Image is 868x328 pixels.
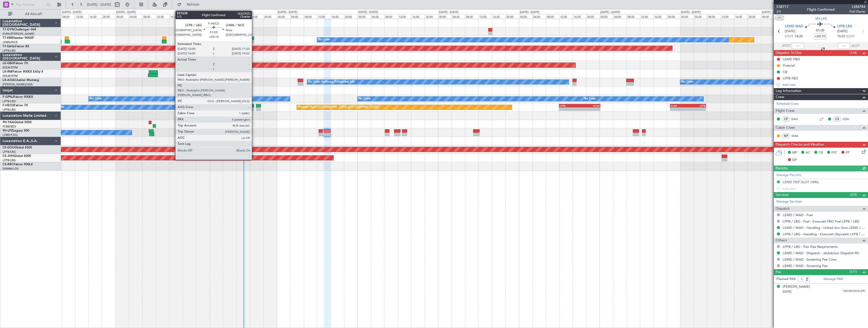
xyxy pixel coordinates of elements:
a: LEMD / MAD - Fuel [783,213,813,217]
input: Trip Number [16,1,45,8]
div: 16:00 [89,14,102,19]
a: EDLW/DTM [3,66,18,69]
div: 16:00 [250,14,263,19]
a: 9H-LPZLegacy 500 [3,129,29,132]
a: LX-AOACitation Mustang [3,79,39,82]
span: FFC [831,150,837,155]
a: SMA [791,134,803,138]
div: 20:00 [102,14,115,19]
button: All Aircraft [6,10,56,18]
span: DP [792,158,797,163]
div: Flight Confirmed [807,7,835,12]
span: AC [806,150,810,155]
div: 20:00 [586,14,600,19]
span: T7-EMI [3,37,13,40]
div: [DATE] - [DATE] [681,10,701,15]
div: 08:00 [546,14,559,19]
div: CP [782,116,790,122]
div: 00:00 [761,14,775,19]
span: (1/4) [850,50,857,55]
div: [DATE] - [DATE] [520,10,539,15]
a: CS-JHHGlobal 6000 [3,155,31,158]
a: LEMD / MAD - Screening Fee Crew [783,257,837,262]
div: 12:00 [479,14,492,19]
div: - [670,108,688,111]
div: 04:00 [694,14,707,19]
div: [DATE] - [DATE] [116,10,136,15]
a: DAU [791,117,803,121]
a: LFPB/LBG [3,150,16,154]
a: LFPB/LBG [3,49,16,53]
div: [DATE] - [DATE] [62,10,82,15]
a: EDLW/DTM [3,74,18,78]
div: 00:00 [357,14,371,19]
div: [DATE] - [DATE] [762,10,782,15]
div: 12:00 [640,14,654,19]
div: KLAX [580,104,600,107]
div: [DATE] - [DATE] [197,10,216,15]
a: T7-DYNChallenger 604 [3,28,36,31]
a: LFPB / LBG - Fuel - ExecuJet FBO Fuel LFPB / LBG [783,219,859,224]
span: 14:20 [795,34,803,39]
div: 12:00 [721,14,734,19]
a: Manage PAX [823,277,843,282]
span: 538717 [776,4,789,9]
div: 00:00 [196,14,210,19]
div: No Crew [318,36,330,44]
div: 00:00 [519,14,533,19]
a: DNMM/LOS [3,167,18,171]
span: LX-INB [3,70,13,73]
div: 16:00 [653,14,667,19]
a: LFPB / LBG - Pax Visa Requirements [783,244,838,249]
span: 15:55 [837,34,845,39]
span: LFPB LBG [837,24,852,29]
div: 08:00 [707,14,721,19]
span: [DATE] [785,29,795,34]
span: LX-GBH [3,62,14,65]
div: 04:00 [210,14,223,19]
span: ATOT [782,43,790,49]
span: Dispatch Checks and Weather [776,142,824,148]
div: 00:00 [600,14,613,19]
a: Manage Services [776,199,802,204]
div: 00:00 [115,14,129,19]
span: Services [776,192,789,198]
a: LX-INBFalcon 900EX EASy II [3,70,43,73]
div: CB [783,70,787,74]
span: Flight Crew [776,108,795,114]
span: [DATE] [783,290,791,294]
div: 16:00 [169,14,183,19]
div: 08:00 [142,14,156,19]
span: Dispatch [776,206,790,212]
div: 08:00 [223,14,236,19]
span: LX-AOA [3,79,14,82]
div: LFPB FBO [783,76,798,80]
div: 04:00 [613,14,627,19]
span: CS-JHH [3,155,14,158]
span: Crew [776,94,784,100]
a: LEMD / MAD - Dispatch - JetAdvisor Dispatch 9H [783,251,859,255]
div: [PERSON_NAME] [783,284,810,289]
div: Prebrief [783,63,795,68]
div: [DATE] - [DATE] [278,10,297,15]
div: 04:00 [129,14,142,19]
div: CS [833,116,841,122]
span: Leg Information [776,88,801,94]
div: 12:00 [317,14,331,19]
span: CS-RRC [3,163,14,166]
span: F-HECD [3,104,14,107]
a: LEMD / MAD - Handling - United Avn Svcs LEMD / MAD [783,226,865,230]
div: Planned Maint [GEOGRAPHIC_DATA] ([GEOGRAPHIC_DATA]) [298,103,379,111]
div: No Crew [359,95,371,103]
div: 12:00 [559,14,573,19]
a: T7-EAGLFalcon 8X [3,45,29,48]
div: 20:00 [344,14,357,19]
div: 12:00 [75,14,89,19]
div: No Crew [90,95,102,103]
div: 20:00 [747,14,761,19]
div: 16:00 [331,14,344,19]
a: [PERSON_NAME]/QSA [3,83,33,86]
span: Others [776,238,787,243]
a: LFPB/LBG [3,108,16,112]
span: F-GPNJ [3,96,14,99]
